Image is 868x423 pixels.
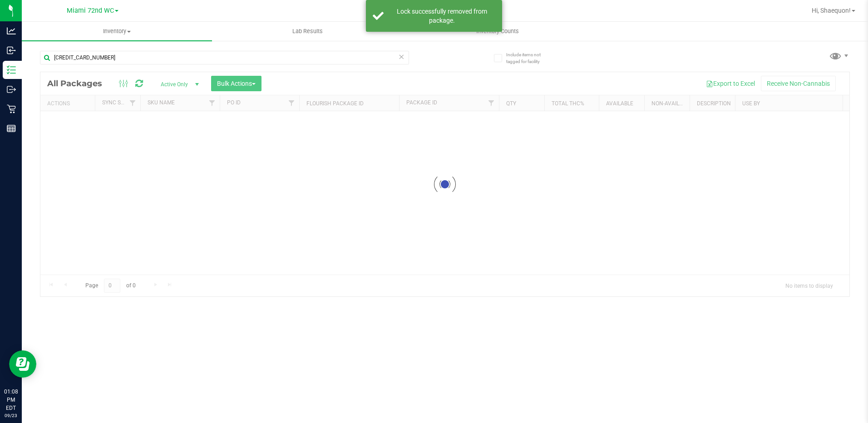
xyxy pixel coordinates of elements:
[212,22,402,41] a: Lab Results
[22,22,212,41] a: Inventory
[7,26,16,35] inline-svg: Analytics
[506,51,552,65] span: Include items not tagged for facility
[7,124,16,133] inline-svg: Reports
[7,65,16,74] inline-svg: Inventory
[22,27,212,35] span: Inventory
[67,7,114,15] span: Miami 72nd WC
[389,7,495,25] div: Lock successfully removed from package.
[812,7,851,14] span: Hi, Shaequon!
[4,388,18,412] p: 01:08 PM EDT
[399,51,405,63] span: Clear
[40,51,409,64] input: Search Package ID, Item Name, SKU, Lot or Part Number...
[4,412,18,419] p: 09/23
[280,27,335,35] span: Lab Results
[9,350,36,378] iframe: Resource center
[7,85,16,94] inline-svg: Outbound
[7,46,16,55] inline-svg: Inbound
[7,104,16,113] inline-svg: Retail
